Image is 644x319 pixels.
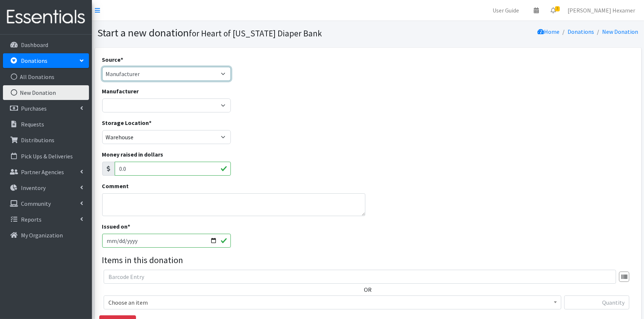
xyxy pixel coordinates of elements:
[3,37,89,52] a: Dashboard
[21,136,54,144] p: Distributions
[555,6,560,11] span: 3
[21,168,64,176] p: Partner Agencies
[189,28,322,39] small: for Heart of [US_STATE] Diaper Bank
[21,41,48,49] p: Dashboard
[545,3,562,18] a: 3
[102,150,164,159] label: Money raised in dollars
[3,149,89,164] a: Pick Ups & Deliveries
[3,85,89,100] a: New Donation
[102,118,152,127] label: Storage Location
[3,53,89,68] a: Donations
[487,3,525,18] a: User Guide
[121,56,124,63] abbr: required
[21,200,51,207] p: Community
[21,57,47,64] p: Donations
[3,69,89,84] a: All Donations
[3,228,89,243] a: My Organization
[102,254,634,267] legend: Items in this donation
[102,222,130,231] label: Issued on
[562,3,641,18] a: [PERSON_NAME] Hexamer
[21,105,47,112] p: Purchases
[102,55,124,64] label: Source
[108,297,557,308] span: Choose an item
[568,28,594,35] a: Donations
[21,184,46,191] p: Inventory
[564,295,629,309] input: Quantity
[3,180,89,195] a: Inventory
[3,101,89,116] a: Purchases
[602,28,638,35] a: New Donation
[102,87,139,96] label: Manufacturer
[128,223,130,230] abbr: required
[98,26,365,39] h1: Start a new donation
[3,212,89,227] a: Reports
[21,121,44,128] p: Requests
[3,133,89,147] a: Distributions
[3,165,89,179] a: Partner Agencies
[21,232,63,239] p: My Organization
[149,119,152,126] abbr: required
[3,5,89,29] img: HumanEssentials
[538,28,560,35] a: Home
[3,196,89,211] a: Community
[21,153,73,160] p: Pick Ups & Deliveries
[3,117,89,132] a: Requests
[104,270,616,284] input: Barcode Entry
[21,216,42,223] p: Reports
[364,285,372,294] label: OR
[104,295,561,309] span: Choose an item
[102,182,129,190] label: Comment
